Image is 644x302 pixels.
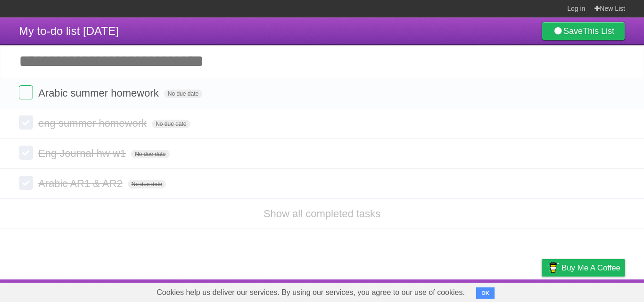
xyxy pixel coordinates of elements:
[147,283,474,302] span: Cookies help us deliver our services. By using our services, you agree to our use of cookies.
[19,176,33,190] label: Done
[561,260,620,276] span: Buy me a coffee
[38,178,125,189] span: Arabic AR1 & AR2
[416,282,436,300] a: About
[152,120,190,128] span: No due date
[131,150,169,158] span: No due date
[128,180,166,188] span: No due date
[19,146,33,160] label: Done
[19,24,119,37] span: My to-do list [DATE]
[583,26,614,36] b: This List
[264,208,380,220] a: Show all completed tasks
[38,147,128,159] span: Eng Journal hw w1
[38,117,149,129] span: eng summer homework
[566,282,625,300] a: Suggest a feature
[497,282,518,300] a: Terms
[19,85,33,99] label: Done
[19,115,33,130] label: Done
[476,287,495,299] button: OK
[38,87,161,99] span: Arabic summer homework
[529,282,554,300] a: Privacy
[546,260,559,276] img: Buy me a coffee
[164,90,202,98] span: No due date
[447,282,486,300] a: Developers
[542,22,625,41] a: SaveThis List
[542,259,625,277] a: Buy me a coffee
